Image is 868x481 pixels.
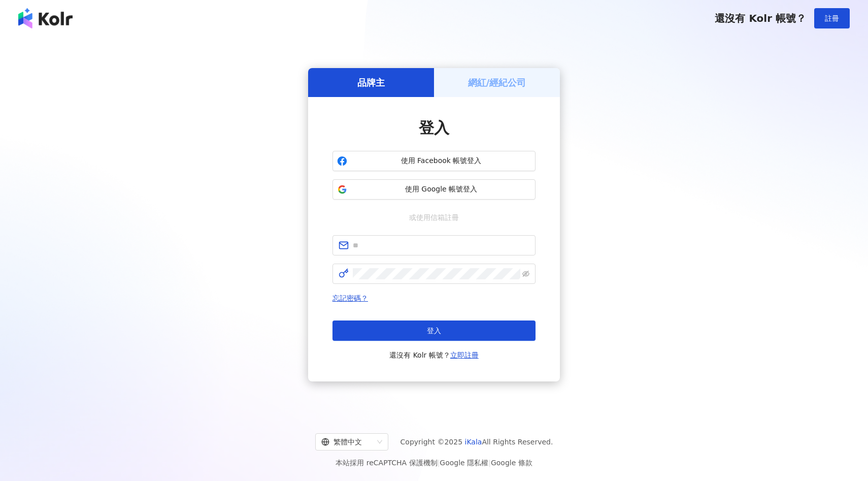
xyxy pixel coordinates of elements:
[825,14,839,22] span: 註冊
[468,76,526,89] h5: 網紅/經紀公司
[715,12,806,24] span: 還沒有 Kolr 帳號？
[332,320,536,341] button: 登入
[321,434,373,450] div: 繁體中文
[419,119,449,137] span: 登入
[332,179,536,200] button: 使用 Google 帳號登入
[450,351,479,359] a: 立即註冊
[427,327,441,335] span: 登入
[440,459,488,467] a: Google 隱私權
[351,184,531,195] span: 使用 Google 帳號登入
[400,436,553,448] span: Copyright © 2025 All Rights Reserved.
[351,156,531,166] span: 使用 Facebook 帳號登入
[332,151,536,171] button: 使用 Facebook 帳號登入
[488,459,491,467] span: |
[491,459,532,467] a: Google 條款
[522,270,529,277] span: eye-invisible
[389,349,479,361] span: 還沒有 Kolr 帳號？
[336,457,532,469] span: 本站採用 reCAPTCHA 保護機制
[332,294,368,302] a: 忘記密碼？
[18,8,73,28] img: logo
[438,459,440,467] span: |
[357,76,385,89] h5: 品牌主
[465,438,482,446] a: iKala
[402,212,466,223] span: 或使用信箱註冊
[814,8,850,28] button: 註冊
